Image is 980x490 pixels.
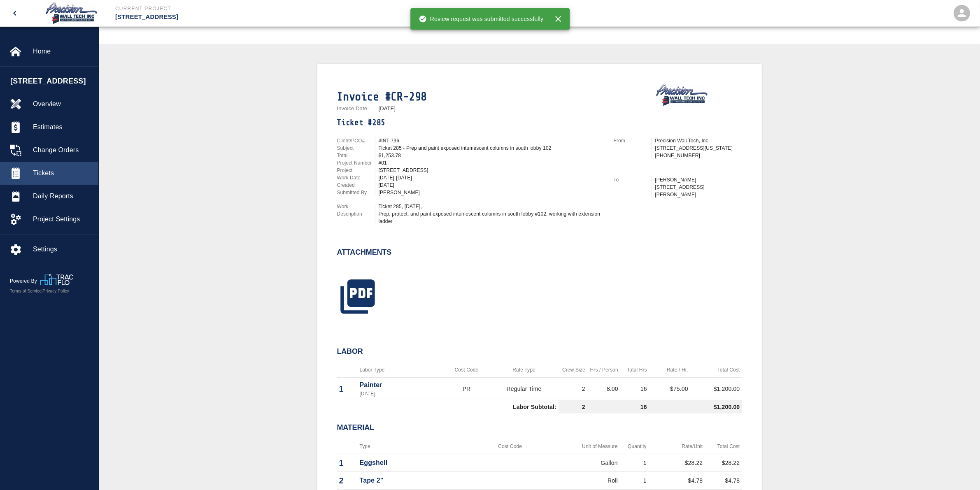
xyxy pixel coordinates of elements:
th: Cost Code [478,439,542,454]
td: $1,200.00 [690,378,742,400]
img: Precision Wall Tech, Inc. [44,2,99,25]
a: Terms of Service [10,289,42,293]
p: To [614,176,652,183]
p: Eggshell [360,458,476,468]
td: $28.22 [649,454,705,471]
th: Total Cost [690,362,742,378]
div: #INT-736 [379,137,604,144]
span: | [42,289,43,293]
button: open drawer [5,3,25,23]
p: Total [337,152,375,159]
p: [STREET_ADDRESS][US_STATE] [655,144,742,152]
div: [PERSON_NAME] [379,189,604,196]
div: Ticket 285, [DATE], Prep, protect, and paint exposed intumescent columns in south lobby #102, wor... [379,203,604,225]
td: PR [444,378,490,400]
p: Work Description [337,203,375,218]
p: [STREET_ADDRESS] [115,12,535,22]
td: Labor Subtotal: [337,400,559,414]
th: Total Cost [705,439,742,454]
td: $4.78 [649,471,705,489]
p: 1 [339,457,356,469]
td: Regular Time [489,378,558,400]
td: 2 [559,378,587,400]
p: Submitted By [337,189,375,196]
a: Privacy Policy [43,289,69,293]
div: $1,253.78 [379,152,604,159]
p: 2 [339,474,356,487]
span: Settings [33,244,92,254]
div: [DATE]-[DATE] [379,174,604,181]
p: Client/PCO# [337,137,375,144]
td: $4.78 [705,471,742,489]
span: Project Settings [33,214,92,224]
p: [DATE] [360,390,442,397]
p: Project Number [337,159,375,167]
p: 1 [339,383,356,395]
p: Powered By [10,277,40,285]
p: From [614,137,652,144]
h2: Material [337,423,742,432]
p: [PERSON_NAME] [655,176,742,183]
p: [STREET_ADDRESS][PERSON_NAME] [655,183,742,198]
p: Invoice Date: [337,106,375,111]
div: [STREET_ADDRESS] [379,167,604,174]
p: Precision Wall Tech, Inc. [655,137,742,144]
span: Tickets [33,168,92,178]
p: [DATE] [379,106,396,111]
p: Painter [360,380,442,390]
p: Project [337,167,375,174]
td: $28.22 [705,454,742,471]
th: Rate / Hr. [649,362,690,378]
img: Precision Wall Tech, Inc. [655,84,709,107]
th: Hrs / Person [587,362,620,378]
div: Review request was submitted successfully [419,12,543,26]
th: Unit of Measure [542,439,620,454]
span: Estimates [33,122,92,132]
div: Ticket 285 - Prep and paint exposed intumescent columns in south lobby 102 [379,144,604,152]
p: [PHONE_NUMBER] [655,152,742,159]
td: 16 [587,400,649,414]
td: 1 [620,454,649,471]
td: 1 [620,471,649,489]
h1: Ticket #285 [337,118,604,127]
h2: Labor [337,347,742,356]
th: Total Hrs [620,362,649,378]
td: $1,200.00 [649,400,742,414]
div: [DATE] [379,181,604,189]
td: Roll [542,471,620,489]
td: 16 [620,378,649,400]
td: 8.00 [587,378,620,400]
p: Work Date [337,174,375,181]
td: $75.00 [649,378,690,400]
span: [STREET_ADDRESS] [10,76,94,87]
div: #01 [379,159,604,167]
p: Created [337,181,375,189]
h2: Attachments [337,248,392,257]
td: 2 [559,400,587,414]
span: Change Orders [33,145,92,155]
p: Subject [337,144,375,152]
p: Tape 2" [360,476,476,485]
span: Daily Reports [33,191,92,201]
th: Rate/Unit [649,439,705,454]
td: Gallon [542,454,620,471]
th: Labor Type [358,362,444,378]
th: Quantity [620,439,649,454]
th: Crew Size [559,362,587,378]
th: Type [358,439,478,454]
iframe: Chat Widget [939,451,980,490]
span: Overview [33,99,92,109]
p: Current Project [115,5,535,12]
span: Home [33,46,92,56]
th: Rate Type [489,362,558,378]
th: Cost Code [444,362,490,378]
img: TracFlo [40,274,73,285]
h1: Invoice #CR-298 [337,90,604,104]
